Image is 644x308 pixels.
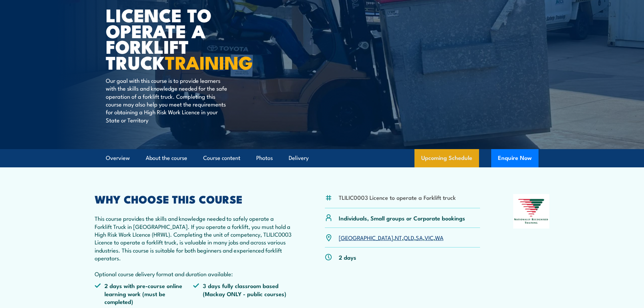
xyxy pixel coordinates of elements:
[513,194,550,229] img: Nationally Recognised Training logo.
[395,233,402,241] a: NT
[339,214,465,222] p: Individuals, Small groups or Corporate bookings
[289,149,309,167] a: Delivery
[416,233,423,241] a: SA
[203,149,240,167] a: Course content
[106,149,130,167] a: Overview
[106,7,273,70] h1: Licence to operate a forklift truck
[95,282,193,305] li: 2 days with pre-course online learning work (must be completed)
[435,233,444,241] a: WA
[256,149,273,167] a: Photos
[146,149,187,167] a: About the course
[404,233,414,241] a: QLD
[165,48,253,76] strong: TRAINING
[339,193,456,201] li: TLILIC0003 Licence to operate a Forklift truck
[339,234,444,241] p: , , , , ,
[425,233,433,241] a: VIC
[339,253,356,261] p: 2 days
[95,194,292,204] h2: WHY CHOOSE THIS COURSE
[414,149,479,167] a: Upcoming Schedule
[106,76,229,124] p: Our goal with this course is to provide learners with the skills and knowledge needed for the saf...
[339,233,393,241] a: [GEOGRAPHIC_DATA]
[193,282,292,305] li: 3 days fully classroom based (Mackay ONLY - public courses)
[491,149,539,167] button: Enquire Now
[95,214,292,278] p: This course provides the skills and knowledge needed to safely operate a Forklift Truck in [GEOGR...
